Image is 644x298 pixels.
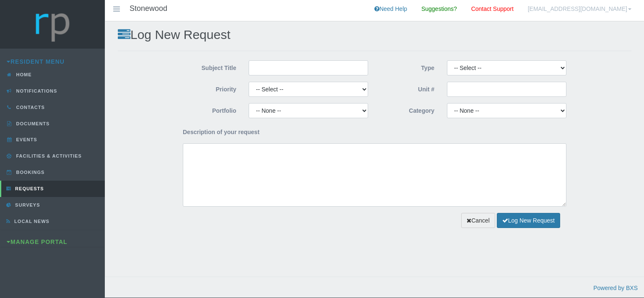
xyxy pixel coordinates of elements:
span: Documents [14,121,50,126]
button: Log New Request [497,213,560,228]
label: Unit # [375,82,441,94]
span: Home [14,72,32,77]
a: Resident Menu [7,58,65,65]
label: Description of your request [177,124,266,137]
span: Bookings [14,170,45,175]
label: Priority [177,82,242,94]
h4: Stonewood [130,5,167,13]
h2: Log New Request [118,28,631,41]
label: Category [375,103,441,116]
span: Facilities & Activities [14,153,82,158]
span: Requests [13,186,44,191]
span: Notifications [14,88,57,93]
span: Local News [12,219,49,224]
label: Subject Title [177,60,242,73]
label: Type [375,60,441,73]
label: Portfolio [177,103,242,116]
span: Contacts [14,105,45,110]
span: Surveys [13,202,40,207]
a: Powered by BXS [593,285,638,291]
a: Cancel [461,213,495,228]
a: Manage Portal [7,238,68,245]
span: Events [14,137,37,142]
